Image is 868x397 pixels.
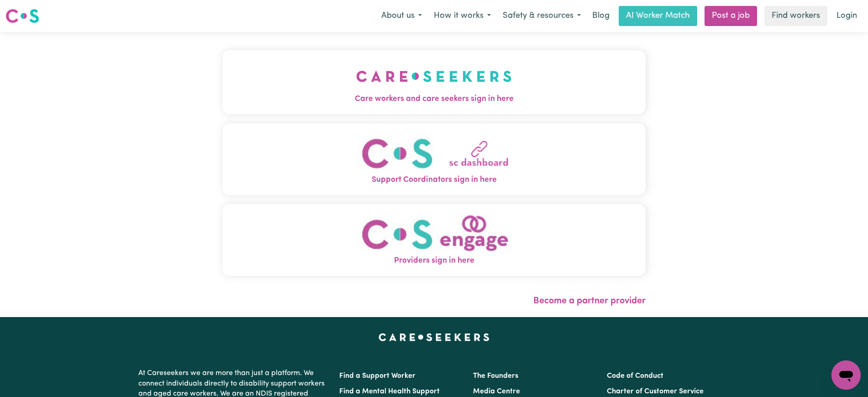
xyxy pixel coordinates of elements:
a: Become a partner provider [533,296,646,306]
img: Careseekers logo [5,8,39,24]
span: Providers sign in here [222,255,646,267]
a: Careseekers logo [5,5,39,26]
span: Support Coordinators sign in here [222,174,646,186]
a: Careseekers home page [379,333,489,341]
button: Providers sign in here [222,204,646,276]
button: Support Coordinators sign in here [222,123,646,195]
span: Care workers and care seekers sign in here [222,93,646,105]
a: Login [831,6,863,26]
a: Charter of Customer Service [607,388,704,395]
a: Blog [587,6,615,26]
button: Care workers and care seekers sign in here [222,50,646,114]
iframe: Button to launch messaging window [831,360,861,390]
a: The Founders [473,372,518,380]
a: Find workers [764,6,827,26]
a: AI Worker Match [619,6,697,26]
a: Post a job [705,6,757,26]
button: Safety & resources [497,6,587,26]
a: Media Centre [473,388,520,395]
button: About us [375,6,428,26]
a: Find a Support Worker [339,372,416,380]
a: Code of Conduct [607,372,663,380]
button: How it works [428,6,497,26]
